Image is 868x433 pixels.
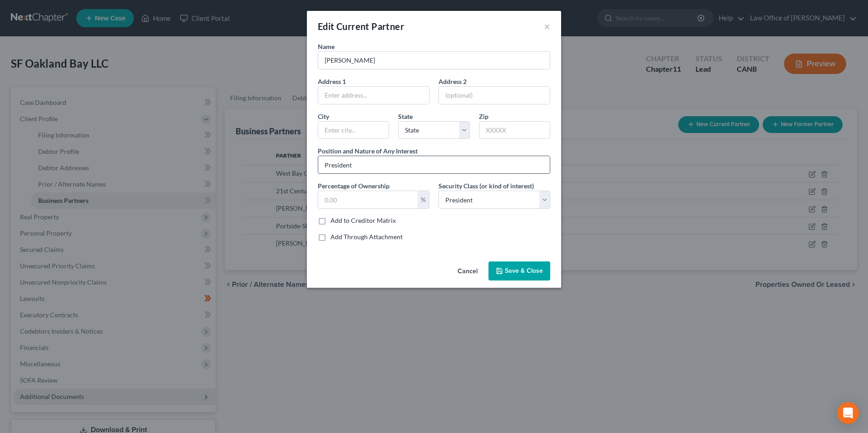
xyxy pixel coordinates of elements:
label: Security Class (or kind of interest) [439,181,534,191]
button: Cancel [450,262,485,280]
label: Zip [479,112,488,121]
input: XXXXX [479,121,550,139]
input: 0.00 [318,191,418,208]
button: Save & Close [488,261,550,280]
label: Add Through Attachment [330,232,403,241]
label: Position and Nature of Any Interest [318,146,418,156]
input: Enter address... [318,87,429,104]
label: City [318,112,329,121]
input: (optional) [439,87,550,104]
label: Add to Creditor Matrix [330,216,396,225]
span: Save & Close [505,267,543,275]
label: Address 1 [318,77,346,86]
input: Enter name... [318,52,550,69]
label: Name [318,42,335,51]
span: Current Partner [336,21,404,32]
span: Edit [318,21,335,32]
label: Address 2 [439,77,467,86]
button: × [544,21,550,32]
div: % [418,191,429,208]
label: Percentage of Ownership [318,181,390,191]
label: State [398,112,413,121]
div: Open Intercom Messenger [837,402,859,424]
input: Enter city... [318,122,389,139]
input: -- [318,156,550,173]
